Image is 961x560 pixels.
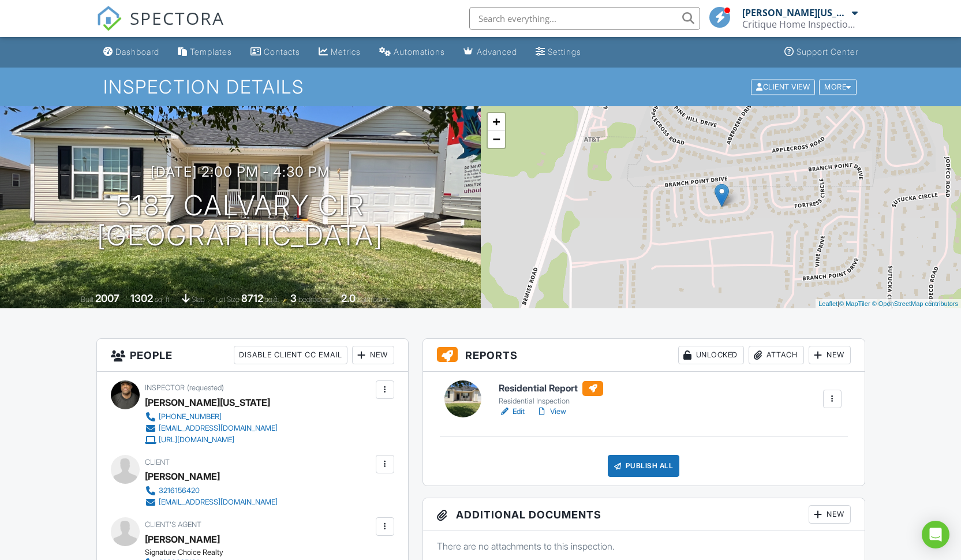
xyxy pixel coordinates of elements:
[437,540,851,552] p: There are no attachments to this inspection.
[103,77,857,97] h1: Inspection Details
[187,383,224,392] span: (requested)
[872,300,958,307] a: © OpenStreetMap contributors
[215,295,240,304] span: Lot Size
[192,295,204,304] span: slab
[531,42,586,63] a: Settings
[751,79,815,95] div: Client View
[159,424,278,433] div: [EMAIL_ADDRESS][DOMAIN_NAME]
[145,394,270,411] div: [PERSON_NAME][US_STATE]
[145,434,278,446] a: [URL][DOMAIN_NAME]
[159,435,234,445] div: [URL][DOMAIN_NAME]
[159,412,222,421] div: [PHONE_NUMBER]
[499,406,525,417] a: Edit
[145,468,220,485] div: [PERSON_NAME]
[115,47,159,57] div: Dashboard
[608,455,680,477] div: Publish All
[394,47,445,57] div: Automations
[314,42,365,63] a: Metrics
[145,548,344,557] div: Signature Choice Realty
[678,346,744,364] div: Unlocked
[536,406,566,417] a: View
[477,47,517,57] div: Advanced
[145,496,278,508] a: [EMAIL_ADDRESS][DOMAIN_NAME]
[265,295,279,304] span: sq.ft.
[819,79,857,95] div: More
[809,505,851,524] div: New
[290,292,297,304] div: 3
[96,6,122,31] img: The Best Home Inspection Software - Spectora
[488,130,505,148] a: Zoom out
[145,411,278,423] a: [PHONE_NUMBER]
[499,381,603,406] a: Residential Report Residential Inspection
[423,339,865,372] h3: Reports
[246,42,305,63] a: Contacts
[81,295,94,304] span: Built
[99,42,164,63] a: Dashboard
[375,42,450,63] a: Automations (Basic)
[190,47,232,57] div: Templates
[742,18,858,30] div: Critique Home Inspections
[331,47,361,57] div: Metrics
[145,531,220,548] a: [PERSON_NAME]
[130,292,153,304] div: 1302
[357,295,390,304] span: bathrooms
[818,300,837,307] a: Leaflet
[145,423,278,434] a: [EMAIL_ADDRESS][DOMAIN_NAME]
[155,295,171,304] span: sq. ft.
[780,42,863,63] a: Support Center
[742,7,849,18] div: [PERSON_NAME][US_STATE]
[423,498,865,531] h3: Additional Documents
[264,47,300,57] div: Contacts
[145,520,201,529] span: Client's Agent
[241,292,263,304] div: 8712
[96,16,225,40] a: SPECTORA
[816,299,961,309] div: |
[352,346,394,364] div: New
[499,397,603,406] div: Residential Inspection
[298,295,330,304] span: bedrooms
[130,6,225,30] span: SPECTORA
[145,383,185,392] span: Inspector
[548,47,581,57] div: Settings
[234,346,347,364] div: Disable Client CC Email
[749,346,804,364] div: Attach
[151,164,330,180] h3: [DATE] 2:00 pm - 4:30 pm
[95,292,119,304] div: 2007
[750,82,818,91] a: Client View
[97,191,383,252] h1: 5187 Calvary Cir [GEOGRAPHIC_DATA]
[341,292,356,304] div: 2.0
[499,381,603,396] h6: Residential Report
[839,300,870,307] a: © MapTiler
[159,486,200,495] div: 3216156420
[922,521,949,548] div: Open Intercom Messenger
[173,42,237,63] a: Templates
[469,7,700,30] input: Search everything...
[809,346,851,364] div: New
[797,47,858,57] div: Support Center
[459,42,522,63] a: Advanced
[488,113,505,130] a: Zoom in
[145,485,278,496] a: 3216156420
[159,498,278,507] div: [EMAIL_ADDRESS][DOMAIN_NAME]
[97,339,408,372] h3: People
[145,458,170,466] span: Client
